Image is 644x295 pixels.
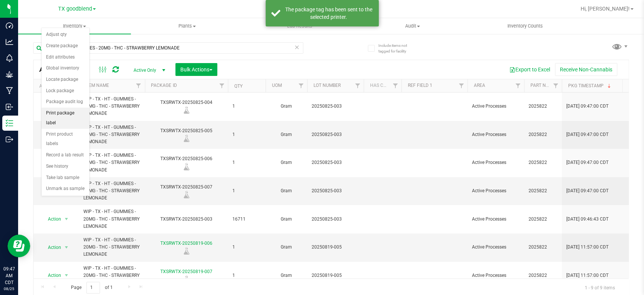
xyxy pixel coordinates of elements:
inline-svg: Inbound [6,103,13,111]
a: Inventory Counts [469,18,581,34]
span: WIP - TX - HT - GUMMIES - 20MG - THC - STRAWBERRY LEMONADE [83,96,140,117]
div: TXSRWTX-20250825-003 [144,216,229,223]
span: 1 [232,159,261,166]
a: Plants [131,18,244,34]
span: 2025822 [529,159,557,166]
p: 09:47 AM CDT [3,266,15,286]
div: Lab Sample [144,247,229,255]
span: Action [41,270,61,281]
span: 2025822 [529,103,557,110]
div: Lab Sample [144,106,229,114]
a: Package ID [151,83,177,88]
span: 1 [232,187,261,195]
span: Gram [270,244,303,251]
span: Active Processes [472,244,520,251]
a: Filter [549,79,562,92]
a: TXSRWTX-20250819-007 [160,269,212,274]
span: Bulk Actions [180,66,212,73]
a: Filter [351,79,364,92]
span: WIP - TX - HT - GUMMIES - 20MG - THC - STRAWBERRY LEMONADE [83,180,140,202]
inline-svg: Analytics [6,38,13,46]
span: 1 [232,103,261,110]
inline-svg: Monitoring [6,54,13,62]
input: 1 [86,282,100,293]
span: Audit [357,23,469,29]
span: Active Processes [472,103,520,110]
span: 20250819-005 [312,272,359,279]
span: 20250825-003 [312,103,359,110]
li: Print package label [41,108,89,128]
button: Bulk Actions [175,63,217,76]
span: select [62,242,71,253]
span: [DATE] 09:47:00 CDT [566,103,609,110]
inline-svg: Manufacturing [6,87,13,94]
a: Lot Number [313,83,340,88]
iframe: Resource center [8,235,30,257]
span: 2025822 [529,216,557,223]
a: TXSRWTX-20250819-006 [160,241,212,246]
span: Gram [270,272,303,279]
li: Unmark as sample [41,183,89,195]
span: [DATE] 09:47:00 CDT [566,187,609,195]
li: Record a lab result [41,150,89,161]
div: Lab Sample [144,275,229,283]
div: TXSRWTX-20250825-004 [144,99,229,114]
a: Inventory [18,18,131,34]
button: Export to Excel [504,63,555,76]
a: Item Name [85,83,109,88]
span: 20250819-005 [312,244,359,251]
inline-svg: Dashboard [6,22,13,29]
span: 2025822 [529,131,557,138]
span: WIP - TX - HT - GUMMIES - 20MG - THC - STRAWBERRY LEMONADE [83,124,140,146]
span: Hi, [PERSON_NAME]! [581,6,630,12]
li: Locate package [41,74,89,85]
span: Clear [294,42,300,52]
li: Package audit log [41,96,89,108]
span: WIP - TX - HT - GUMMIES - 20MG - THC - STRAWBERRY LEMONADE [83,265,140,287]
li: Take lab sample [41,172,89,184]
span: select [62,214,71,224]
inline-svg: Outbound [6,136,13,143]
li: Create package [41,40,89,52]
p: 08/25 [3,286,15,292]
a: Filter [215,79,228,92]
span: 1 [232,272,261,279]
a: Qty [234,83,242,89]
inline-svg: Grow [6,71,13,78]
span: [DATE] 09:46:43 CDT [566,216,609,223]
span: Gram [270,103,303,110]
span: 2025822 [529,187,557,195]
span: Page of 1 [65,282,119,293]
span: Active Processes [472,216,520,223]
a: Ref Field 1 [407,83,432,88]
a: Lab Results [243,18,356,34]
span: Plants [131,23,243,29]
th: Has COA [364,79,401,93]
div: Actions [39,83,76,89]
span: WIP - TX - HT - GUMMIES - 20MG - THC - STRAWBERRY LEMONADE [83,236,140,258]
a: Filter [389,79,401,92]
span: 1 [232,131,261,138]
span: Action [41,214,61,224]
li: Print product labels [41,129,89,150]
span: [DATE] 09:47:00 CDT [566,159,609,166]
span: [DATE] 11:57:00 CDT [566,272,609,279]
div: Lab Sample [144,134,229,142]
span: [DATE] 11:57:00 CDT [566,244,609,251]
span: select [62,270,71,281]
span: 20250825-003 [312,216,359,223]
span: Include items not tagged for facility [378,43,416,54]
span: Active Processes [472,272,520,279]
li: Global inventory [41,63,89,74]
span: Inventory [18,23,131,29]
input: Search Package ID, Item Name, SKU, Lot or Part Number... [33,42,303,54]
a: Filter [132,79,145,92]
inline-svg: Inventory [6,119,13,127]
span: 16711 [232,216,261,223]
span: Inventory Counts [497,23,553,29]
span: 1 [232,244,261,251]
a: Pkg Timestamp [568,83,612,88]
div: The package tag has been sent to the selected printer. [284,6,373,21]
span: 20250825-003 [312,131,359,138]
span: Active Processes [472,187,520,195]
